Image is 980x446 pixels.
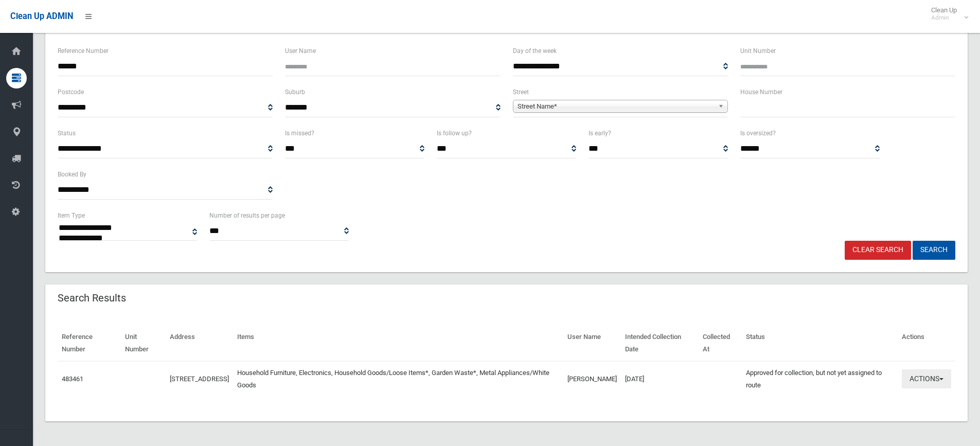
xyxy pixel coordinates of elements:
[740,86,782,98] label: House Number
[45,288,138,308] header: Search Results
[170,375,229,383] a: [STREET_ADDRESS]
[437,128,472,139] label: Is follow up?
[285,128,314,139] label: Is missed?
[589,128,611,139] label: Is early?
[285,86,305,98] label: Suburb
[513,86,529,98] label: Street
[740,128,776,139] label: Is oversized?
[58,210,85,221] label: Item Type
[58,128,76,139] label: Status
[58,86,84,98] label: Postcode
[62,375,83,383] a: 483461
[742,361,898,397] td: Approved for collection, but not yet assigned to route
[233,361,563,397] td: Household Furniture, Electronics, Household Goods/Loose Items*, Garden Waste*, Metal Appliances/W...
[58,45,109,57] label: Reference Number
[931,14,957,22] small: Admin
[58,326,121,361] th: Reference Number
[121,326,166,361] th: Unit Number
[898,326,955,361] th: Actions
[742,326,898,361] th: Status
[699,326,742,361] th: Collected At
[233,326,563,361] th: Items
[902,369,951,388] button: Actions
[209,210,285,221] label: Number of results per page
[621,361,699,397] td: [DATE]
[563,361,621,397] td: [PERSON_NAME]
[563,326,621,361] th: User Name
[845,241,911,260] a: Clear Search
[926,6,967,22] span: Clean Up
[166,326,233,361] th: Address
[518,100,714,113] span: Street Name*
[58,169,86,180] label: Booked By
[285,45,316,57] label: User Name
[621,326,699,361] th: Intended Collection Date
[740,45,776,57] label: Unit Number
[10,11,73,21] span: Clean Up ADMIN
[513,45,557,57] label: Day of the week
[913,241,955,260] button: Search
